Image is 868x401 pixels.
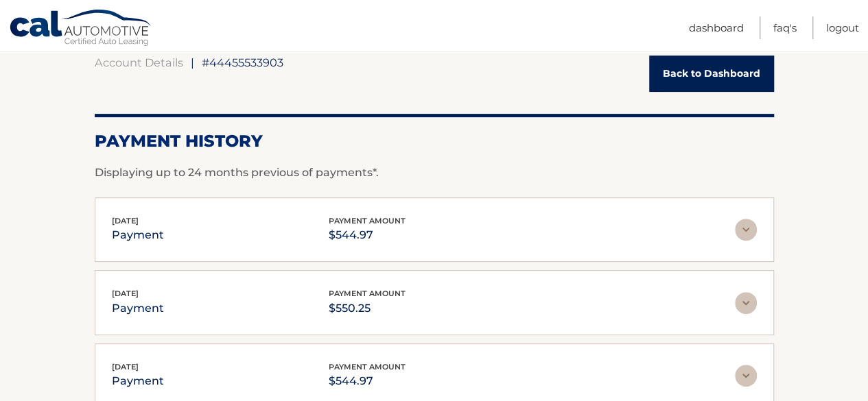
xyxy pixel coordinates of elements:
span: payment amount [329,289,406,298]
h2: Payment History [95,131,774,151]
p: $550.25 [329,299,406,318]
p: payment [112,372,164,391]
span: payment amount [329,362,406,372]
span: [DATE] [112,362,139,372]
a: Cal Automotive [9,9,153,49]
p: payment [112,299,164,318]
span: | [191,56,194,69]
a: Account Details [95,56,183,69]
span: [DATE] [112,289,139,298]
a: Logout [826,16,859,39]
p: $544.97 [329,372,406,391]
span: payment amount [329,216,406,226]
a: Back to Dashboard [649,56,774,92]
p: $544.97 [329,226,406,245]
span: [DATE] [112,216,139,226]
p: Displaying up to 24 months previous of payments*. [95,165,774,181]
span: #44455533903 [202,56,283,69]
img: accordion-rest.svg [735,292,757,314]
a: FAQ's [773,16,797,39]
img: accordion-rest.svg [735,365,757,387]
img: accordion-rest.svg [735,219,757,241]
a: Dashboard [689,16,744,39]
p: payment [112,226,164,245]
